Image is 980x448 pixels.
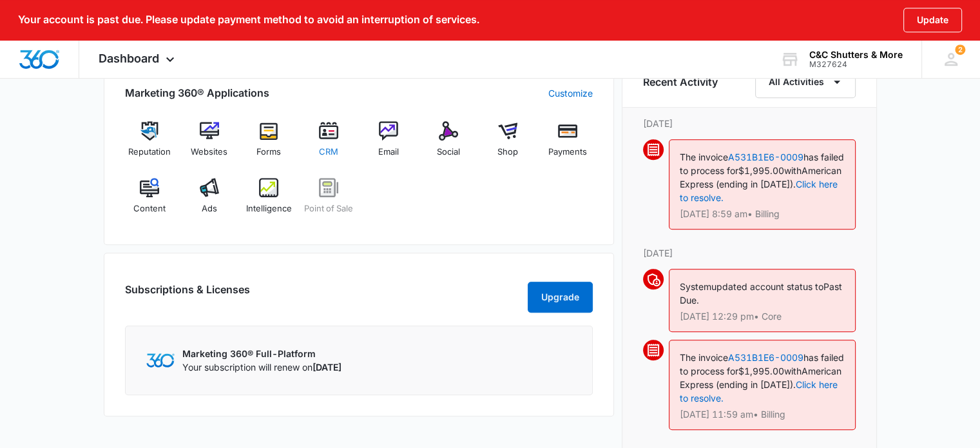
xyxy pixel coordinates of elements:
span: Point of Sale [304,202,353,215]
a: A531B1E6-0009 [728,151,803,162]
p: Marketing 360® Full-Platform [182,347,341,360]
a: Intelligence [244,178,294,224]
span: [DATE] [312,362,341,373]
span: Content [133,202,166,215]
h2: Subscriptions & Licenses [125,282,250,307]
span: CRM [319,146,338,159]
span: updated account status to [711,281,823,292]
span: Forms [256,146,281,159]
span: Websites [191,146,227,159]
p: [DATE] 8:59 am • Billing [680,209,845,219]
span: $1,995.00 [738,165,784,176]
a: Point of Sale [304,178,354,224]
button: Update [903,8,962,32]
button: Upgrade [528,282,593,313]
span: The invoice [680,151,728,162]
span: with [784,165,802,176]
h2: Marketing 360® Applications [125,85,269,101]
a: Reputation [125,121,175,168]
span: Reputation [128,146,171,159]
a: A531B1E6-0009 [728,352,803,363]
h6: Recent Activity [643,74,718,90]
a: Ads [184,178,234,224]
p: [DATE] [643,117,856,130]
span: 2 [955,44,965,55]
a: Social [423,121,473,168]
div: notifications count [921,40,980,78]
a: Forms [244,121,294,168]
p: [DATE] 12:29 pm • Core [680,312,845,321]
a: Shop [483,121,533,168]
button: All Activities [755,66,856,98]
a: Payments [543,121,593,168]
span: Intelligence [246,202,292,215]
a: Customize [548,86,593,100]
img: Marketing 360 Logo [146,353,175,367]
div: notifications count [955,44,965,55]
div: Dashboard [79,40,197,78]
div: account id [809,60,903,69]
span: $1,995.00 [738,365,784,376]
p: [DATE] 11:59 am • Billing [680,410,845,419]
span: System [680,281,711,292]
span: Dashboard [99,52,159,65]
span: with [784,365,802,376]
span: Ads [202,202,217,215]
span: Social [437,146,460,159]
a: Email [364,121,414,168]
a: CRM [304,121,354,168]
span: The invoice [680,352,728,363]
a: Websites [184,121,234,168]
span: Email [378,146,399,159]
a: Content [125,178,175,224]
p: [DATE] [643,246,856,260]
p: Your account is past due. Please update payment method to avoid an interruption of services. [18,14,479,26]
div: account name [809,50,903,60]
span: Shop [497,146,518,159]
p: Your subscription will renew on [182,360,341,374]
span: Payments [548,146,587,159]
